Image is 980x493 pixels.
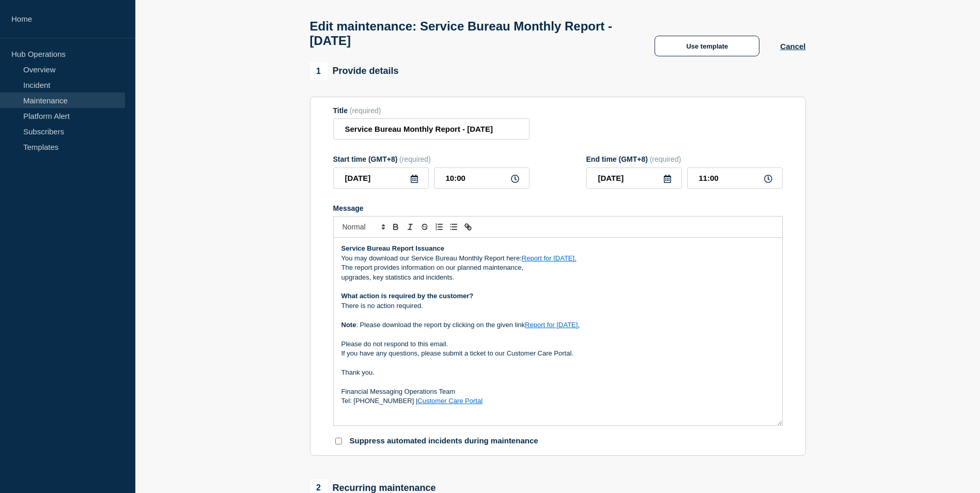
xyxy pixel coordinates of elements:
p: upgrades, key statistics and incidents. [341,273,774,282]
input: Title [333,118,530,140]
div: Message [334,238,782,425]
input: YYYY-MM-DD [333,167,429,189]
a: Customer Care Portal [417,397,483,405]
input: HH:MM [687,167,783,189]
p: If you have any questions, please submit a ticket to our Customer Care Portal. [341,349,774,358]
p: Tel: [PHONE_NUMBER] | [341,396,774,406]
button: Toggle ordered list [432,221,446,233]
button: Toggle strikethrough text [417,221,432,233]
button: Toggle link [461,221,475,233]
p: There is no action required. [341,301,774,311]
strong: Note [341,321,356,329]
strong: Service Bureau Report Issuance [341,244,444,252]
h1: Edit maintenance: Service Bureau Monthly Report - [DATE] [310,19,634,48]
strong: What action is required by the customer? [341,292,474,300]
div: Provide details [310,63,399,80]
div: End time (GMT+8) [586,155,783,163]
p: Financial Messaging Operations Team [341,387,774,396]
a: Report for [DATE]. [525,321,580,329]
a: Report for [DATE]. [522,254,577,262]
button: Toggle bulleted list [446,221,461,233]
button: Toggle italic text [403,221,417,233]
button: Cancel [780,42,805,51]
span: 1 [310,63,328,80]
p: Suppress automated incidents during maintenance [350,436,538,446]
p: Thank you. [341,368,774,377]
input: Suppress automated incidents during maintenance [335,438,342,444]
div: Start time (GMT+8) [333,155,530,163]
button: Toggle bold text [388,221,403,233]
p: The report provides information on our planned maintenance, [341,263,774,272]
div: Message [333,204,783,212]
p: : Please download the report by clicking on the given link [341,320,774,330]
input: YYYY-MM-DD [586,167,682,189]
span: Font size [338,221,388,233]
span: (required) [650,155,681,163]
p: Please do not respond to this email. [341,340,774,349]
span: (required) [399,155,431,163]
span: (required) [350,106,381,115]
input: HH:MM [434,167,530,189]
p: You may download our Service Bureau Monthly Report here: [341,254,774,263]
button: Use template [655,36,759,56]
div: Title [333,106,530,115]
